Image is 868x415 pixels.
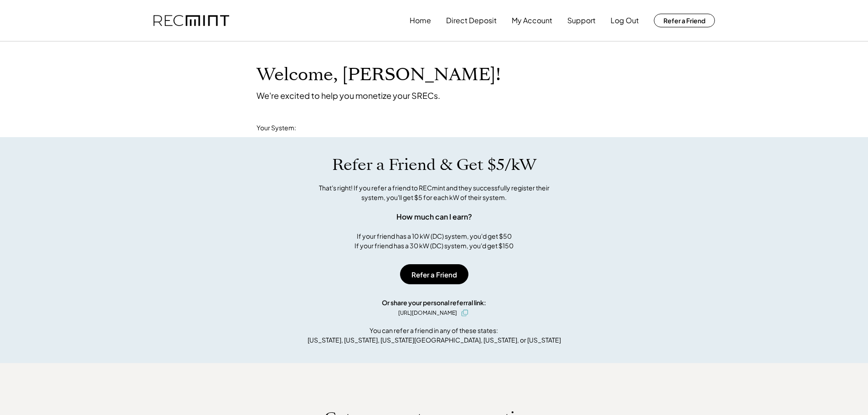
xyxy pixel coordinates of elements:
[257,90,440,101] div: We're excited to help you monetize your SRECs.
[396,211,472,222] div: How much can I earn?
[512,11,552,30] button: My Account
[446,11,497,30] button: Direct Deposit
[154,15,229,26] img: recmint-logotype%403x.png
[459,307,470,318] button: click to copy
[567,11,596,30] button: Support
[611,11,639,30] button: Log Out
[382,298,486,307] div: Or share your personal referral link:
[410,11,431,30] button: Home
[332,155,536,174] h1: Refer a Friend & Get $5/kW
[257,123,296,133] div: Your System:
[654,14,715,27] button: Refer a Friend
[308,326,561,345] div: You can refer a friend in any of these states: [US_STATE], [US_STATE], [US_STATE][GEOGRAPHIC_DATA...
[257,64,501,86] h1: Welcome, [PERSON_NAME]!
[400,264,468,284] button: Refer a Friend
[309,183,560,202] div: That's right! If you refer a friend to RECmint and they successfully register their system, you'l...
[398,309,457,317] div: [URL][DOMAIN_NAME]
[354,231,514,251] div: If your friend has a 10 kW (DC) system, you'd get $50 If your friend has a 30 kW (DC) system, you...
